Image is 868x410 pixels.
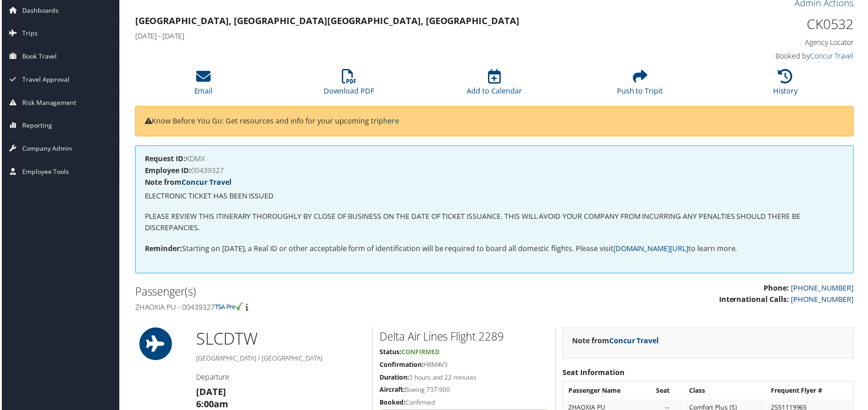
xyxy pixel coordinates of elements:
th: Frequent Flyer # [768,384,854,400]
span: Travel Approval [20,69,68,91]
a: [DOMAIN_NAME][URL] [614,245,690,255]
th: Passenger Name [565,384,652,400]
a: [PHONE_NUMBER] [793,296,856,306]
th: Seat [653,384,685,400]
a: History [775,74,800,96]
a: Concur Travel [181,178,231,188]
strong: Duration: [380,375,409,383]
strong: Confirmation: [380,362,424,370]
a: Push to Tripit [618,74,664,96]
strong: Booked: [380,400,405,408]
strong: Aircraft: [380,387,405,395]
span: Employee Tools [20,161,68,184]
h4: 00439327 [143,168,846,175]
h1: SLC DTW [195,329,365,352]
span: Risk Management [20,92,75,114]
strong: International Calls: [720,296,791,306]
p: Starting on [DATE], a Real ID or other acceptable form of identification will be required to boar... [143,244,846,256]
h2: Delta Air Lines Flight 2289 [380,331,549,346]
h4: Agency Locator [686,38,856,48]
h1: CK0532 [686,15,856,34]
strong: Phone: [765,284,791,294]
span: Trips [20,22,36,45]
h4: KDMX [143,156,846,163]
h2: Passenger(s) [134,285,488,301]
strong: Note from [573,337,660,347]
a: Concur Travel [610,337,660,347]
h5: 3 hours and 22 minutes [380,375,549,384]
strong: [DATE] [195,387,225,400]
h4: [DATE] - [DATE] [134,31,672,41]
h4: Departure [195,374,365,384]
span: Company Admin [20,138,71,161]
strong: Seat Information [563,369,626,379]
p: Know Before You Go: Get resources and info for your upcoming trip [143,116,846,128]
a: Add to Calendar [467,74,523,96]
a: Email [193,74,212,96]
h5: Confirmed [380,400,549,409]
h4: Booked by [686,51,856,61]
strong: Request ID: [143,154,185,164]
strong: Note from [143,178,231,188]
th: Class [686,384,767,400]
span: Book Travel [20,45,55,68]
a: [PHONE_NUMBER] [793,284,856,294]
strong: [GEOGRAPHIC_DATA], [GEOGRAPHIC_DATA] [GEOGRAPHIC_DATA], [GEOGRAPHIC_DATA] [134,15,520,27]
a: Concur Travel [812,51,856,61]
h5: H8M4V3 [380,362,549,371]
p: ELECTRONIC TICKET HAS BEEN ISSUED [143,191,846,203]
p: PLEASE REVIEW THIS ITINERARY THOROUGHLY BY CLOSE OF BUSINESS ON THE DATE OF TICKET ISSUANCE. THIS... [143,212,846,235]
span: Reporting [20,115,50,138]
strong: Employee ID: [143,166,190,176]
strong: Status: [380,349,401,358]
span: Confirmed [401,349,439,358]
h4: Zhaoxia Pu - 00439327 [134,304,488,314]
a: Download PDF [324,74,374,96]
h5: Boeing 737-900 [380,387,549,396]
strong: Reminder: [143,245,181,255]
h5: [GEOGRAPHIC_DATA] / [GEOGRAPHIC_DATA] [195,356,365,365]
img: tsa-precheck.png [214,304,243,312]
a: here [383,117,399,127]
